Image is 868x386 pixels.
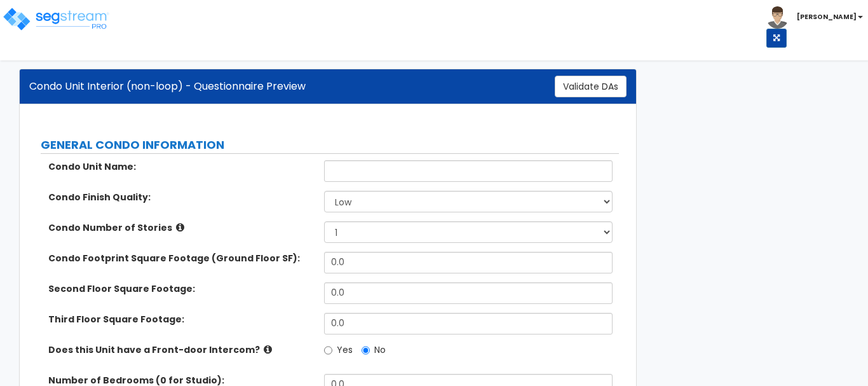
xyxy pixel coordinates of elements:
label: Yes [324,343,353,365]
i: click for more info! [264,345,272,354]
img: avatar.png [766,6,789,29]
label: Second Floor Square Footage: [48,282,195,295]
i: click for more info! [176,223,184,232]
label: Condo Number of Stories [48,221,184,234]
label: Does this Unit have a Front-door Intercom? [48,343,272,356]
label: Third Floor Square Footage: [48,313,184,326]
b: [PERSON_NAME] [797,12,857,22]
label: No [362,343,386,365]
input: Yes [324,343,332,357]
input: No [362,343,370,357]
label: Condo Footprint Square Footage (Ground Floor SF): [48,252,300,265]
img: logo_pro_r.png [2,6,110,32]
a: Validate DAs [555,76,627,97]
label: Condo Unit Name: [48,160,136,173]
div: Condo Unit Interior (non-loop) - Questionnaire Preview [20,79,328,94]
label: Condo Finish Quality: [48,191,151,203]
label: GENERAL CONDO INFORMATION [41,137,224,153]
